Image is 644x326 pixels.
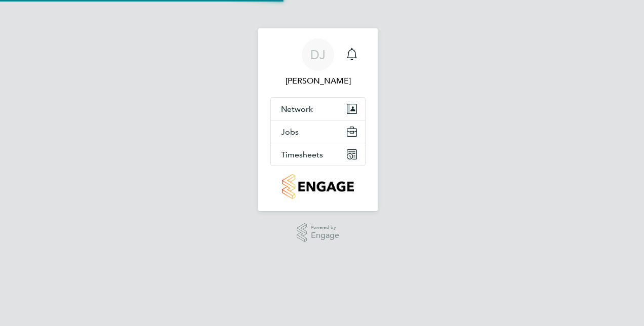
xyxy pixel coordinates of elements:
[281,104,313,114] span: Network
[270,174,366,199] a: Go to home page
[271,120,365,143] button: Jobs
[297,223,340,242] a: Powered byEngage
[310,48,326,61] span: DJ
[281,127,299,137] span: Jobs
[282,174,353,199] img: countryside-properties-logo-retina.png
[281,150,323,159] span: Timesheets
[271,98,365,120] button: Network
[270,38,366,87] a: DJ[PERSON_NAME]
[311,223,339,232] span: Powered by
[311,231,339,240] span: Engage
[258,28,378,211] nav: Main navigation
[271,143,365,166] button: Timesheets
[270,75,366,87] span: Dean Jarrett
